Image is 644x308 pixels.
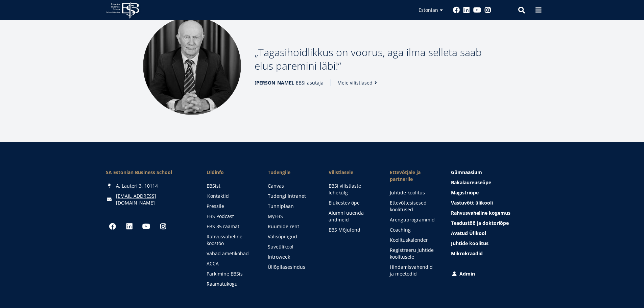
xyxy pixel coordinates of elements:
[451,230,538,237] a: Avatud Ülikool
[451,169,482,175] span: Gümnaasium
[473,7,481,14] a: Youtube
[255,46,501,73] p: Tagasihoidlikkus on voorus, aga ilma selleta saab elus paremini läbi!
[451,240,488,246] span: Juhtide koolitus
[451,179,538,186] a: Bakalaureuseõpe
[390,237,437,243] a: Koolituskalender
[329,169,376,176] span: Vilistlasele
[106,220,119,233] a: Facebook
[106,183,193,189] div: A. Lauteri 3, 10114
[390,264,437,277] a: Hindamisvahendid ja meetodid
[207,250,254,257] a: Vabad ametikohad
[451,189,538,196] a: Magistriõpe
[451,199,538,206] a: Vastuvõtt ülikooli
[451,220,538,227] a: Teadustöö ja doktoriõpe
[451,230,486,236] span: Avatud Ülikool
[451,199,493,206] span: Vastuvõtt ülikooli
[484,7,491,14] a: Instagram
[451,270,538,277] a: Admin
[451,179,491,186] span: Bakalaureuseõpe
[268,233,315,240] a: Välisõpingud
[116,193,193,206] a: [EMAIL_ADDRESS][DOMAIN_NAME]
[268,223,315,230] a: Ruumide rent
[329,227,376,233] a: EBS Mõjufond
[207,223,254,230] a: EBS 35 raamat
[268,193,315,199] a: Tudengi intranet
[106,169,193,176] div: SA Estonian Business School
[268,169,315,176] a: Tudengile
[207,213,254,220] a: EBS Podcast
[268,203,315,210] a: Tunniplaan
[451,169,538,176] a: Gümnaasium
[207,203,254,210] a: Pressile
[329,183,376,196] a: EBSi vilistlaste lehekülg
[255,79,324,86] span: , EBSi asutaja
[268,254,315,260] a: Introweek
[268,213,315,220] a: MyEBS
[207,233,254,247] a: Rahvusvaheline koostöö
[451,250,538,257] a: Mikrokraadid
[207,260,254,267] a: ACCA
[143,17,241,115] img: Madis Habakuk
[268,264,315,270] a: Üliõpilasesindus
[140,220,153,233] a: Youtube
[390,247,437,260] a: Registreeru juhtide koolitusele
[451,210,538,216] a: Rahvusvaheline kogemus
[390,189,437,196] a: Juhtide koolitus
[390,227,437,233] a: Coaching
[337,79,379,86] a: Meie vilistlased
[123,220,136,233] a: Linkedin
[207,281,254,287] a: Raamatukogu
[207,270,254,277] a: Parkimine EBSis
[390,216,437,223] a: Arenguprogrammid
[390,169,437,183] span: Ettevõtjale ja partnerile
[329,199,376,206] a: Elukestev õpe
[453,7,460,14] a: Facebook
[463,7,470,14] a: Linkedin
[390,199,437,213] a: Ettevõttesisesed koolitused
[451,220,509,226] span: Teadustöö ja doktoriõpe
[451,210,510,216] span: Rahvusvaheline kogemus
[451,250,483,257] span: Mikrokraadid
[207,183,254,189] a: EBSist
[329,210,376,223] a: Alumni uuenda andmeid
[255,79,293,86] strong: [PERSON_NAME]
[268,183,315,189] a: Canvas
[157,220,170,233] a: Instagram
[207,193,255,199] a: Kontaktid
[451,240,538,247] a: Juhtide koolitus
[451,189,479,196] span: Magistriõpe
[207,169,254,176] span: Üldinfo
[268,243,315,250] a: Suveülikool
